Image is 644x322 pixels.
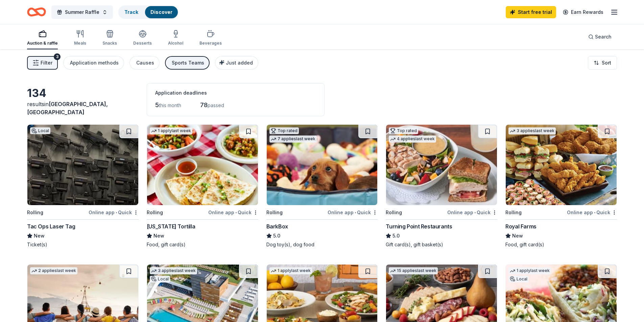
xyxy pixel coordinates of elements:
[389,135,436,143] div: 4 applies last week
[153,232,164,240] span: New
[602,59,611,67] span: Sort
[235,210,237,215] span: •
[147,208,163,217] div: Rolling
[150,276,170,282] div: Local
[147,241,258,248] div: Food, gift card(s)
[63,56,124,70] button: Application methods
[27,241,139,248] div: Ticket(s)
[27,101,108,116] span: [GEOGRAPHIC_DATA], [GEOGRAPHIC_DATA]
[512,232,523,240] span: New
[505,124,617,248] a: Image for Royal Farms3 applieslast weekRollingOnline app•QuickRoyal FarmsNewFood, gift card(s)
[27,208,43,217] div: Rolling
[328,208,378,217] div: Online app Quick
[588,56,617,70] button: Sort
[208,102,224,108] span: passed
[355,210,356,215] span: •
[30,267,77,274] div: 2 applies last week
[226,60,253,66] span: Just added
[266,222,288,230] div: BarkBox
[386,125,497,205] img: Image for Turning Point Restaurants
[200,101,208,108] span: 78
[559,6,607,18] a: Earn Rewards
[165,56,210,70] button: Sports Teams
[27,124,139,248] a: Image for Tac Ops Laser TagLocalRollingOnline app•QuickTac Ops Laser TagNewTicket(s)
[74,41,86,46] div: Meals
[159,102,181,108] span: this month
[506,6,556,18] a: Start free trial
[386,124,497,248] a: Image for Turning Point RestaurantsTop rated4 applieslast weekRollingOnline app•QuickTurning Poin...
[27,4,46,20] a: Home
[27,222,75,230] div: Tac Ops Laser Tag
[474,210,476,215] span: •
[392,232,400,240] span: 5.0
[199,27,222,49] button: Beverages
[147,125,258,205] img: Image for California Tortilla
[27,27,58,49] button: Auction & raffle
[269,135,317,143] div: 7 applies last week
[27,56,58,70] button: Filter3
[508,127,556,134] div: 3 applies last week
[267,125,378,205] img: Image for BarkBox
[389,267,438,274] div: 15 applies last week
[133,41,152,46] div: Desserts
[266,124,378,248] a: Image for BarkBoxTop rated7 applieslast weekRollingOnline app•QuickBarkBox5.0Dog toy(s), dog food
[269,127,299,134] div: Top rated
[136,59,154,67] div: Causes
[447,208,497,217] div: Online app Quick
[70,59,119,67] div: Application methods
[30,127,50,134] div: Local
[102,27,117,49] button: Snacks
[89,208,139,217] div: Online app Quick
[505,241,617,248] div: Food, gift card(s)
[386,241,497,248] div: Gift card(s), gift basket(s)
[65,8,99,16] span: Summer Raffle
[386,208,402,217] div: Rolling
[508,267,551,274] div: 1 apply last week
[567,208,617,217] div: Online app Quick
[595,33,612,41] span: Search
[266,208,283,217] div: Rolling
[273,232,280,240] span: 5.0
[215,56,258,70] button: Just added
[150,127,192,134] div: 1 apply last week
[505,208,522,217] div: Rolling
[124,9,138,15] a: Track
[150,267,197,274] div: 3 applies last week
[266,241,378,248] div: Dog toy(s), dog food
[118,5,178,19] button: TrackDiscover
[54,53,61,60] div: 3
[51,5,113,19] button: Summer Raffle
[155,101,159,108] span: 5
[389,127,418,134] div: Top rated
[269,267,312,274] div: 1 apply last week
[133,27,152,49] button: Desserts
[506,125,617,205] img: Image for Royal Farms
[41,59,52,67] span: Filter
[208,208,258,217] div: Online app Quick
[27,125,138,205] img: Image for Tac Ops Laser Tag
[168,27,183,49] button: Alcohol
[34,232,45,240] span: New
[172,59,204,67] div: Sports Teams
[27,86,139,100] div: 134
[27,100,139,116] div: results
[147,124,258,248] a: Image for California Tortilla1 applylast weekRollingOnline app•Quick[US_STATE] TortillaNewFood, g...
[147,222,195,230] div: [US_STATE] Tortilla
[199,41,222,46] div: Beverages
[508,276,529,282] div: Local
[155,89,316,97] div: Application deadlines
[150,9,172,15] a: Discover
[386,222,452,230] div: Turning Point Restaurants
[74,27,86,49] button: Meals
[116,210,117,215] span: •
[168,41,183,46] div: Alcohol
[583,30,617,44] button: Search
[102,41,117,46] div: Snacks
[129,56,160,70] button: Causes
[505,222,536,230] div: Royal Farms
[27,101,108,116] span: in
[594,210,595,215] span: •
[27,41,58,46] div: Auction & raffle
